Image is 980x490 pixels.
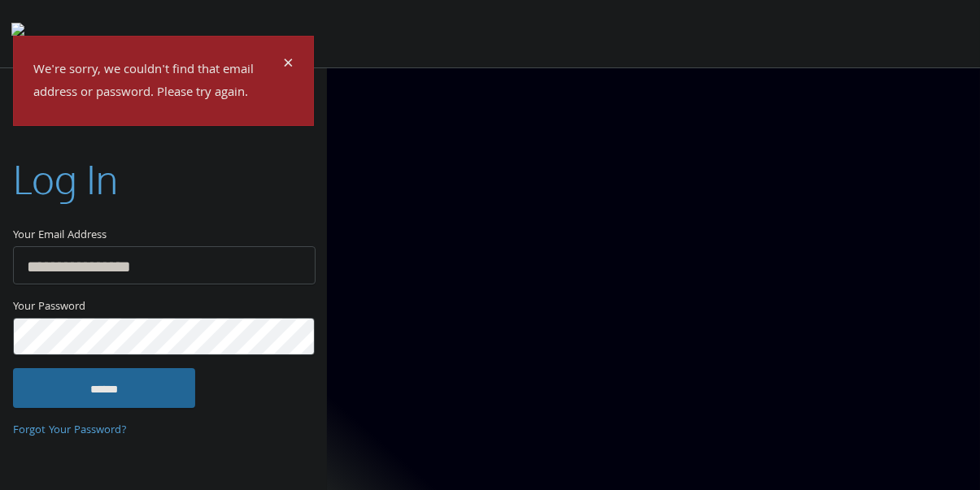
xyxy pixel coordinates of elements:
span: × [283,50,294,81]
img: todyl-logo-dark.svg [11,17,24,50]
h2: Log In [13,152,118,206]
p: We're sorry, we couldn't find that email address or password. Please try again. [33,59,281,106]
label: Your Password [13,297,314,318]
button: Dismiss alert [283,56,294,76]
a: Forgot Your Password? [13,422,127,440]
